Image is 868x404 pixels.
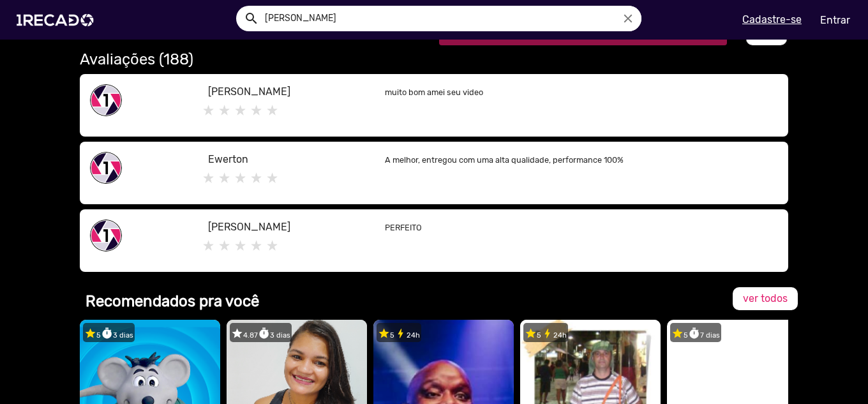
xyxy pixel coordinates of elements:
[208,152,366,167] p: Ewerton
[742,13,802,26] u: Cadastre-se
[208,84,366,100] p: [PERSON_NAME]
[90,84,122,116] img: share-1recado.png
[239,6,262,29] button: Example home icon
[90,152,122,184] img: share-1recado.png
[385,87,483,97] small: muito bom amei seu video
[255,6,641,31] input: Pesquisar...
[90,220,122,251] img: share-1recado.png
[244,11,259,26] mat-icon: Example home icon
[385,223,422,232] small: PERFEITO
[80,50,788,69] h2: Avaliações (188)
[621,11,635,26] i: close
[812,9,858,31] a: Entrar
[86,292,259,310] b: Recomendados pra você
[208,220,366,235] p: [PERSON_NAME]
[385,155,624,165] small: A melhor, entregou com uma alta qualidade, performance 100%
[743,292,788,304] span: ver todos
